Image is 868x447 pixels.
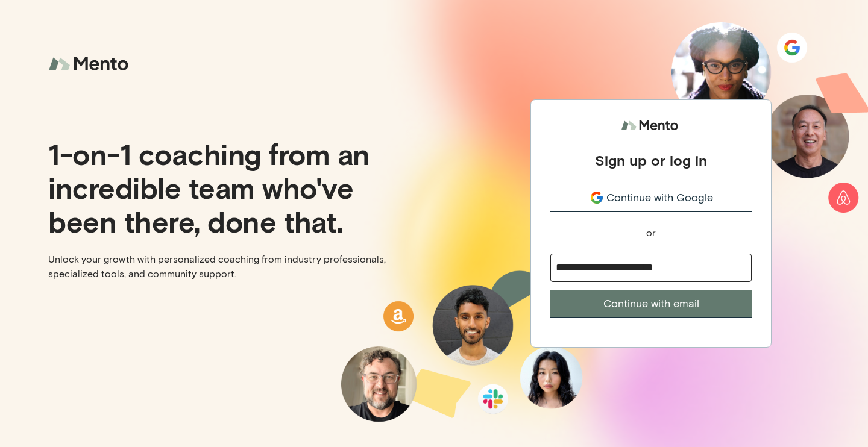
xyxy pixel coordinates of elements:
[48,252,424,281] p: Unlock your growth with personalized coaching from industry professionals, specialized tools, and...
[550,290,752,318] button: Continue with email
[606,190,713,206] span: Continue with Google
[595,151,707,169] div: Sign up or log in
[621,114,681,137] img: logo.svg
[48,137,424,238] p: 1-on-1 coaching from an incredible team who've been there, done that.
[646,227,656,239] div: or
[550,184,752,212] button: Continue with Google
[48,48,133,80] img: logo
